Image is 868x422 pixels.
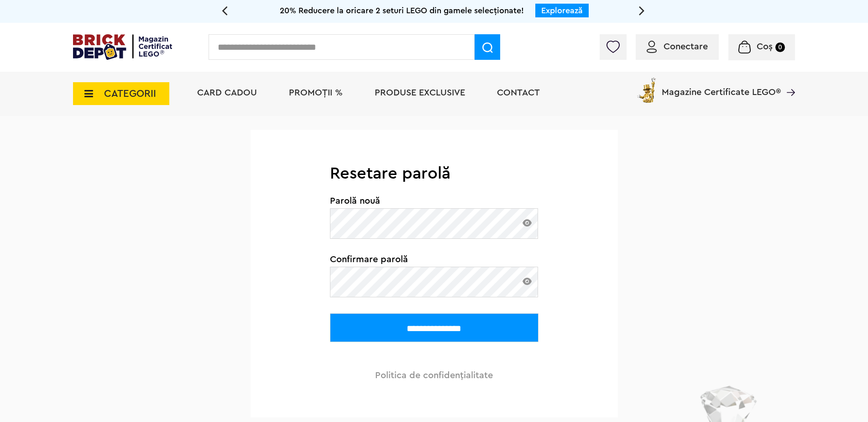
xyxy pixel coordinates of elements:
[289,88,343,97] a: PROMOȚII %
[662,76,781,97] span: Magazine Certificate LEGO®
[541,6,583,15] a: Explorează
[775,42,785,52] small: 0
[664,42,708,51] span: Conectare
[330,196,539,206] span: Parolă nouă
[197,88,257,97] a: Card Cadou
[781,76,795,85] a: Magazine Certificate LEGO®
[330,167,539,180] h3: Resetare parolă
[757,42,773,51] span: Coș
[647,42,708,51] a: Conectare
[497,88,540,97] a: Contact
[375,371,493,380] a: Politica de confidenţialitate
[280,6,524,15] span: 20% Reducere la oricare 2 seturi LEGO din gamele selecționate!
[330,255,539,264] span: Confirmare parolă
[104,89,156,99] span: CATEGORII
[375,88,465,97] a: Produse exclusive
